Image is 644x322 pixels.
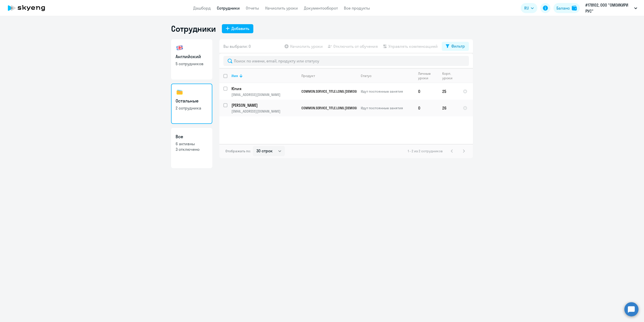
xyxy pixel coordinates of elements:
div: Баланс [556,5,570,11]
h1: Сотрудники [171,24,216,34]
button: Добавить [222,24,253,33]
a: [PERSON_NAME][EMAIL_ADDRESS][DOMAIN_NAME] [231,102,297,114]
img: english [176,44,184,52]
span: RU [524,5,529,11]
p: Юлия [231,86,297,91]
div: Фильтр [451,43,465,49]
a: Английский5 сотрудников [171,39,212,80]
button: Балансbalance [553,3,580,13]
td: 26 [438,100,459,116]
h3: Остальные [176,98,208,104]
a: Дашборд [193,6,211,11]
a: Сотрудники [217,6,240,11]
p: [EMAIL_ADDRESS][DOMAIN_NAME] [231,92,297,97]
img: balance [572,6,577,11]
a: Отчеты [246,6,259,11]
span: COMMON.SERVICE_TITLE.LONG.[DEMOGRAPHIC_DATA] [301,89,377,94]
p: 3 отключено [176,147,208,152]
span: 1 - 2 из 2 сотрудников [408,149,443,153]
div: Статус [361,74,372,78]
p: Идут постоянные занятия [361,89,414,94]
h3: Все [176,133,208,140]
div: Корп. уроки [442,71,455,80]
span: Отображать по: [225,149,251,153]
div: Личные уроки [418,71,434,80]
div: Добавить [231,25,249,31]
button: Фильтр [442,42,469,51]
input: Поиск по имени, email, продукту или статусу [223,56,469,66]
span: COMMON.SERVICE_TITLE.LONG.[DEMOGRAPHIC_DATA] [301,106,377,110]
button: #178102, ООО "ОМОИКИРИ РУС" [583,2,640,14]
span: Вы выбрали: 0 [223,43,251,49]
p: Идут постоянные занятия [361,106,414,110]
a: Начислить уроки [265,6,298,11]
p: 2 сотрудника [176,105,208,111]
p: [PERSON_NAME] [231,102,297,108]
td: 25 [438,83,459,100]
a: Все6 активны3 отключено [171,128,212,168]
h3: Английский [176,53,208,60]
div: Корп. уроки [442,71,459,80]
div: Имя [231,74,238,78]
td: 0 [414,83,438,100]
div: Личные уроки [418,71,438,80]
div: Статус [361,74,414,78]
p: 6 активны [176,141,208,147]
p: 5 сотрудников [176,61,208,66]
div: Имя [231,74,297,78]
img: others [176,88,184,96]
p: [EMAIL_ADDRESS][DOMAIN_NAME] [231,109,297,114]
button: RU [521,3,537,13]
div: Продукт [301,74,356,78]
div: Продукт [301,74,315,78]
a: Юлия[EMAIL_ADDRESS][DOMAIN_NAME] [231,86,297,97]
a: Все продукты [344,6,370,11]
p: #178102, ООО "ОМОИКИРИ РУС" [585,2,632,14]
a: Остальные2 сотрудника [171,84,212,124]
td: 0 [414,100,438,116]
a: Документооборот [304,6,338,11]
